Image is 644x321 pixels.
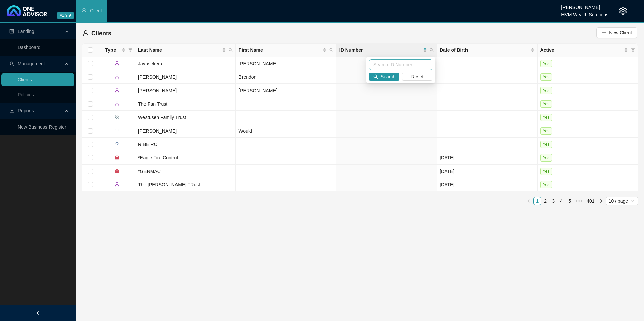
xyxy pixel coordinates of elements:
[437,151,537,165] td: [DATE]
[135,124,236,138] td: [PERSON_NAME]
[83,30,89,36] span: user
[18,92,34,97] a: Policies
[138,46,221,54] span: Last Name
[541,197,549,205] li: 2
[437,44,537,57] th: Date of Birth
[115,115,119,119] span: team
[18,108,34,113] span: Reports
[402,73,432,81] button: Reset
[135,84,236,97] td: [PERSON_NAME]
[631,48,635,52] span: filter
[339,46,422,54] span: ID Number
[236,124,336,138] td: Would
[115,101,119,106] span: user
[574,197,584,205] span: •••
[557,197,566,205] li: 4
[57,12,74,19] span: v1.9.9
[90,8,102,13] span: Client
[630,45,636,55] span: filter
[115,61,119,66] span: user
[540,46,623,54] span: Active
[328,45,335,55] span: search
[540,73,552,81] span: Yes
[18,45,41,50] a: Dashboard
[585,197,597,205] a: 401
[36,311,40,315] span: left
[115,128,119,133] span: question
[135,97,236,111] td: The Fan Trust
[561,2,608,9] div: [PERSON_NAME]
[135,44,236,57] th: Last Name
[538,44,638,57] th: Active
[135,70,236,84] td: [PERSON_NAME]
[127,45,134,55] span: filter
[236,57,336,70] td: [PERSON_NAME]
[135,57,236,70] td: Jayasekera
[9,108,14,113] span: line-chart
[381,73,395,80] span: Search
[440,46,529,54] span: Date of Birth
[540,154,552,162] span: Yes
[18,29,34,34] span: Landing
[540,114,552,121] span: Yes
[135,151,236,165] td: *Eagle Fire Control
[135,111,236,124] td: Westusen Family Trust
[115,155,119,160] span: bank
[574,197,584,205] li: Next 5 Pages
[609,29,632,36] span: New Client
[115,182,119,187] span: user
[602,30,606,35] span: plus
[238,46,321,54] span: First Name
[599,199,603,203] span: right
[550,197,557,205] a: 3
[229,48,233,52] span: search
[584,197,597,205] li: 401
[540,127,552,135] span: Yes
[540,87,552,94] span: Yes
[18,124,66,130] a: New Business Register
[115,142,119,146] span: question
[619,7,627,15] span: setting
[101,46,120,54] span: Type
[540,168,552,175] span: Yes
[98,44,135,57] th: Type
[597,197,605,205] li: Next Page
[428,45,435,55] span: search
[135,138,236,151] td: RIBEIRO
[236,44,336,57] th: First Name
[115,169,119,173] span: bank
[542,197,549,205] a: 2
[329,48,333,52] span: search
[525,197,533,205] li: Previous Page
[609,197,635,205] span: 10 / page
[540,100,552,108] span: Yes
[561,9,608,16] div: HVM Wealth Solutions
[596,27,637,38] button: New Client
[549,197,557,205] li: 3
[227,45,234,55] span: search
[597,197,605,205] button: right
[558,197,565,205] a: 4
[135,178,236,191] td: The [PERSON_NAME] TRust
[7,5,47,16] img: 2df55531c6924b55f21c4cf5d4484680-logo-light.svg
[9,29,14,34] span: profile
[115,88,119,93] span: user
[437,178,537,191] td: [DATE]
[540,141,552,148] span: Yes
[369,59,432,70] input: Search ID Number
[18,77,32,82] a: Clients
[566,197,573,205] a: 5
[533,197,541,205] li: 1
[236,84,336,97] td: [PERSON_NAME]
[18,61,45,66] span: Management
[566,197,574,205] li: 5
[81,8,87,13] span: user
[606,197,638,205] div: Page Size
[527,199,531,203] span: left
[9,61,14,66] span: user
[430,48,434,52] span: search
[369,73,399,81] button: Search
[525,197,533,205] button: left
[437,165,537,178] td: [DATE]
[135,165,236,178] td: *GENMAC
